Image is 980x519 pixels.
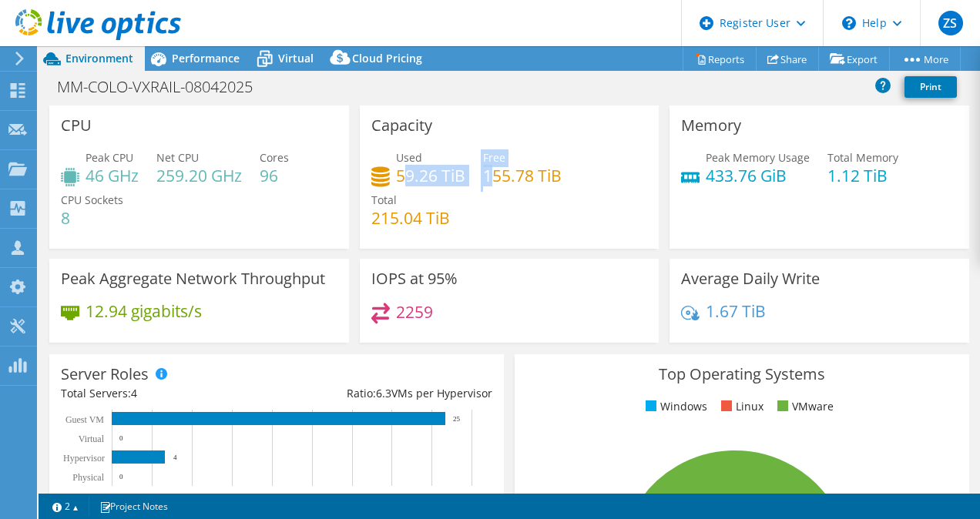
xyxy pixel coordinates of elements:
[706,150,810,165] span: Peak Memory Usage
[119,434,123,442] text: 0
[260,167,289,184] h4: 96
[86,150,133,165] span: Peak CPU
[61,209,123,226] h4: 8
[717,398,764,415] li: Linux
[642,398,707,415] li: Windows
[65,51,133,65] span: Environment
[526,366,958,383] h3: Top Operating Systems
[173,454,177,461] text: 4
[277,385,492,402] div: Ratio: VMs per Hypervisor
[79,434,105,444] text: Virtual
[706,303,766,320] h4: 1.67 TiB
[483,167,562,184] h4: 155.78 TiB
[131,386,137,400] span: 4
[371,270,458,287] h3: IOPS at 95%
[86,303,202,320] h4: 12.94 gigabits/s
[63,453,105,464] text: Hypervisor
[371,193,397,207] span: Total
[904,76,957,98] a: Print
[818,47,890,71] a: Export
[371,209,450,226] h4: 215.04 TiB
[42,497,89,516] a: 2
[681,270,820,287] h3: Average Daily Write
[681,117,741,134] h3: Memory
[89,497,179,516] a: Project Notes
[683,47,757,71] a: Reports
[156,167,242,184] h4: 259.20 GHz
[396,303,433,320] h4: 2259
[86,167,139,184] h4: 46 GHz
[72,472,104,483] text: Physical
[156,150,199,165] span: Net CPU
[61,193,123,207] span: CPU Sockets
[119,473,123,480] text: 0
[706,167,810,184] h4: 433.76 GiB
[376,386,391,400] span: 6.3
[352,51,422,65] span: Cloud Pricing
[61,366,149,383] h3: Server Roles
[172,51,240,65] span: Performance
[61,270,325,287] h3: Peak Aggregate Network Throughput
[827,150,898,165] span: Total Memory
[842,16,856,30] svg: \n
[371,117,432,134] h3: Capacity
[938,11,963,35] span: ZS
[396,167,465,184] h4: 59.26 TiB
[453,415,461,423] text: 25
[278,51,314,65] span: Virtual
[756,47,819,71] a: Share
[827,167,898,184] h4: 1.12 TiB
[61,385,277,402] div: Total Servers:
[61,117,92,134] h3: CPU
[65,414,104,425] text: Guest VM
[483,150,505,165] span: Free
[50,79,277,95] h1: MM-COLO-VXRAIL-08042025
[774,398,834,415] li: VMware
[396,150,422,165] span: Used
[889,47,961,71] a: More
[260,150,289,165] span: Cores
